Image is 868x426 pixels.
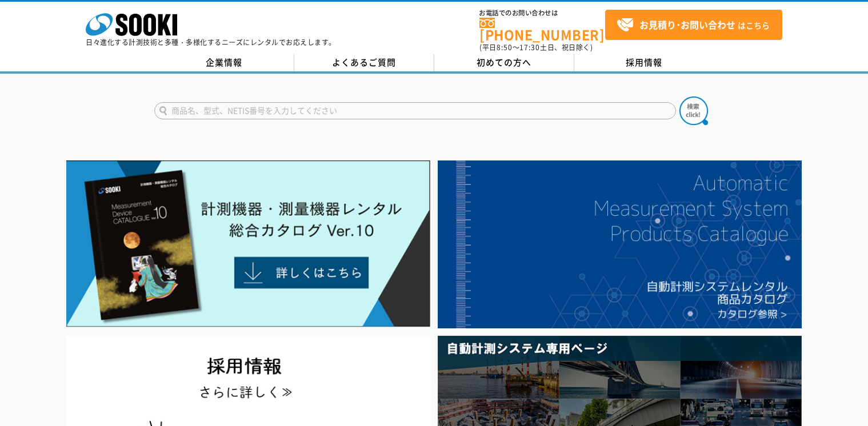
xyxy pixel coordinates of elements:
[479,10,605,17] span: お電話でのお問い合わせは
[639,18,735,31] strong: お見積り･お問い合わせ
[479,42,593,53] span: (平日 ～ 土日、祝日除く)
[519,42,540,53] span: 17:30
[434,54,574,71] a: 初めての方へ
[574,54,714,71] a: 採用情報
[497,42,513,53] span: 8:50
[154,102,676,119] input: 商品名、型式、NETIS番号を入力してください
[479,18,605,41] a: [PHONE_NUMBER]
[477,56,531,69] span: 初めての方へ
[438,160,802,328] img: 自動計測システムカタログ
[294,54,434,71] a: よくあるご質問
[617,17,770,34] span: はこちら
[605,10,782,40] a: お見積り･お問い合わせはこちら
[86,39,336,46] p: 日々進化する計測技術と多種・多様化するニーズにレンタルでお応えします。
[66,160,430,327] img: Catalog Ver10
[679,97,708,125] img: btn_search.png
[154,54,294,71] a: 企業情報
